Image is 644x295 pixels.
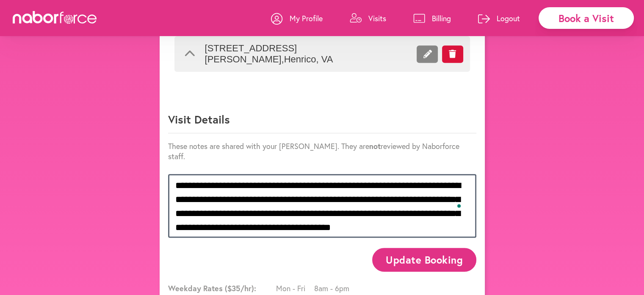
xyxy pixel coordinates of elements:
span: Weekday Rates [168,283,274,293]
span: Mon - Fri [276,283,314,293]
p: Billing [432,13,451,23]
span: ($ 35 /hr): [225,283,256,293]
span: [STREET_ADDRESS][PERSON_NAME] , Henrico , VA [205,43,391,65]
p: My Profile [290,13,323,23]
p: Logout [497,13,520,23]
textarea: To enrich screen reader interactions, please activate Accessibility in Grammarly extension settings [168,174,476,238]
a: Visits [350,6,386,31]
span: 8am - 6pm [314,283,352,293]
p: Visits [368,13,386,23]
a: Logout [478,6,520,31]
button: Update Booking [372,248,476,271]
a: My Profile [271,6,323,31]
strong: not [369,141,381,151]
p: These notes are shared with your [PERSON_NAME]. They are reviewed by Naborforce staff. [168,141,476,161]
div: Book a Visit [539,7,634,29]
p: Visit Details [168,112,476,133]
a: Billing [413,6,451,31]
